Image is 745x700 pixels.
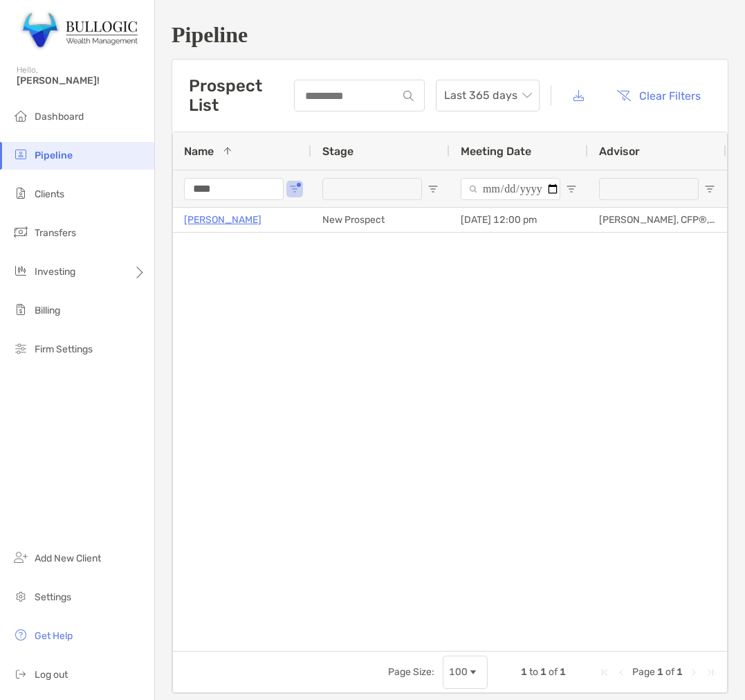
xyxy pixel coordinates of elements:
img: dashboard icon [12,107,29,124]
span: Add New Client [35,553,101,564]
span: Transfers [35,227,76,239]
img: clients icon [12,185,29,201]
img: get-help icon [12,627,29,643]
span: of [549,666,558,678]
span: 1 [657,666,663,678]
img: pipeline icon [12,146,29,163]
span: 1 [521,666,527,678]
span: Stage [322,145,353,158]
span: Dashboard [35,111,84,123]
img: Zoe Logo [17,6,138,55]
button: Open Filter Menu [704,183,715,195]
div: [DATE] 12:00 pm [450,208,588,232]
span: Log out [35,669,68,681]
img: logout icon [12,665,29,682]
span: Last 365 days [444,80,531,111]
span: Get Help [35,630,73,642]
div: First Page [599,667,610,678]
img: transfers icon [12,224,29,240]
img: input icon [403,91,414,101]
span: of [665,666,674,678]
button: Open Filter Menu [427,183,439,195]
span: Page [632,666,655,678]
span: Investing [35,266,75,278]
div: Page Size [443,656,488,689]
input: Name Filter Input [184,178,284,200]
span: 1 [540,666,546,678]
span: Name [184,145,214,158]
span: Firm Settings [35,343,93,355]
span: Billing [35,305,60,316]
div: 100 [449,666,468,678]
span: [PERSON_NAME]! [17,75,146,87]
div: Previous Page [616,667,627,678]
span: Pipeline [35,150,73,161]
span: Meeting Date [461,145,531,158]
div: Next Page [688,667,699,678]
h3: Prospect List [189,76,294,115]
button: Clear Filters [606,80,711,111]
img: investing icon [12,262,29,279]
span: 1 [677,666,683,678]
img: firm-settings icon [12,340,29,357]
input: Meeting Date Filter Input [461,178,560,200]
span: 1 [560,666,566,678]
div: Last Page [705,667,716,678]
h1: Pipeline [172,22,728,48]
span: to [529,666,538,678]
div: New Prospect [311,208,450,232]
span: Settings [35,591,71,603]
div: [PERSON_NAME], CFP®, EA, CTC, RICP, RLP [588,208,726,232]
span: Advisor [599,145,640,158]
img: add_new_client icon [12,549,29,566]
button: Open Filter Menu [566,183,577,195]
img: billing icon [12,301,29,318]
img: settings icon [12,588,29,604]
a: [PERSON_NAME] [184,211,261,228]
div: Page Size: [388,666,434,678]
span: Clients [35,188,64,200]
button: Open Filter Menu [289,183,300,195]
